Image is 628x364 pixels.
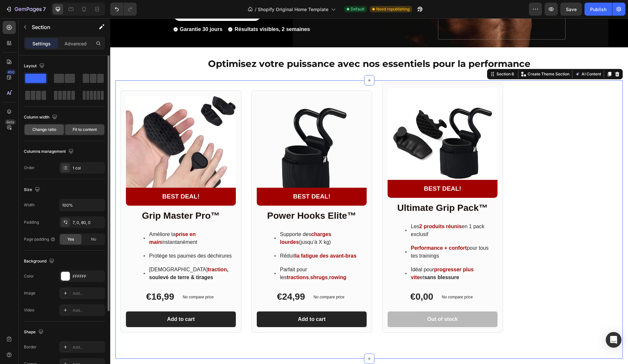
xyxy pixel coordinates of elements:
div: Order [24,165,35,171]
div: Add... [73,308,103,313]
p: Parfait pour les , , [170,247,255,263]
div: Undo/Redo [110,3,137,16]
div: Color [24,273,34,279]
strong: la fatigue des avant-bras [185,235,246,240]
input: Auto [60,199,105,211]
div: €24,99 [166,272,196,285]
strong: shrugs [200,256,217,262]
h2: Ultimate Grip Pack™ [277,183,387,196]
p: pour tous tes trainings [301,226,386,242]
p: Section [32,23,85,31]
p: Supporte des (jusqu’à X kg) [170,212,255,228]
div: Size [24,185,41,194]
div: Add... [73,344,103,350]
p: Create Theme Section [417,53,459,59]
button: AI Content [463,52,492,60]
span: No [91,236,96,242]
span: Save [566,7,577,12]
div: Video [24,307,34,313]
strong: 2 produits réunis [309,205,352,211]
span: Fit to content [73,127,97,133]
span: Need republishing [376,6,410,12]
div: Background [24,257,56,266]
p: Réduit [170,234,255,242]
h2: Power Hooks Elite™ [147,191,256,204]
button: 7 [3,3,49,16]
button: Add to cart [147,293,256,309]
button: Publish [584,3,612,16]
div: Add to cart [188,297,215,305]
div: Columns management [24,147,75,156]
strong: rowing [219,256,236,262]
div: Layout [24,62,46,71]
strong: Performance + confort [301,227,357,232]
div: Image [24,290,35,296]
div: 1 col [73,165,103,171]
div: Beta [5,119,16,125]
a: Power Hooks [147,78,256,187]
strong: sans blessure [314,256,349,262]
p: No compare price [332,277,363,281]
p: 7 [43,5,46,13]
span: / [255,6,256,13]
a: Ultimate Grip Pack™ [277,70,387,180]
span: Shopify Original Home Template [258,6,328,13]
div: 450 [6,70,16,75]
div: Width [24,202,35,208]
strong: progresser plus vite [301,248,363,262]
p: BEST DEAL! [147,174,256,182]
iframe: Design area [110,18,628,364]
div: €0,00 [300,272,324,285]
strong: tractions [176,256,199,262]
div: Border [24,344,37,350]
button: Save [560,3,582,16]
p: Advanced [64,40,87,47]
span: Yes [67,236,74,242]
button: Out of stock [277,293,387,309]
div: Shape [24,328,45,337]
p: BEST DEAL! [278,166,387,175]
div: Section 6 [385,53,405,59]
div: Publish [590,6,606,13]
strong: charges lourdes [170,213,221,227]
div: Padding [24,219,39,225]
div: Page padding [24,236,56,242]
p: No compare price [203,277,234,281]
div: Open Intercom Messenger [606,332,621,348]
p: Idéal pour et [301,247,386,263]
div: FFFFFF [73,274,103,279]
div: 7, 0, 80, 0 [73,220,103,226]
p: Les en 1 pack exclusif [301,204,386,220]
p: Settings [32,40,51,47]
span: Default [351,6,364,12]
span: Change ratio [32,127,56,133]
div: Add... [73,291,103,296]
div: Column width [24,113,59,122]
div: Out of stock [317,297,347,305]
